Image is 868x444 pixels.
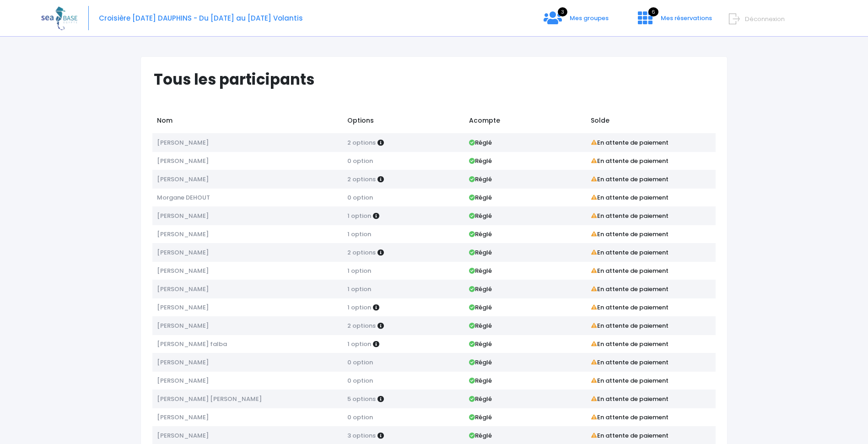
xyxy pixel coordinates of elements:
[157,193,210,202] span: Morgane DEHOUT
[661,14,712,22] span: Mes réservations
[469,193,492,202] strong: Réglé
[464,111,586,133] td: Acompte
[469,230,492,238] strong: Réglé
[343,111,464,133] td: Options
[591,175,669,184] strong: En attente de paiement
[591,211,669,220] strong: En attente de paiement
[469,285,492,293] strong: Réglé
[347,248,376,257] span: 2 options
[347,376,373,385] span: 0 option
[157,211,209,220] span: [PERSON_NAME]
[591,340,669,348] strong: En attente de paiement
[347,285,371,293] span: 1 option
[347,340,371,348] span: 1 option
[152,111,343,133] td: Nom
[469,321,492,330] strong: Réglé
[99,13,303,23] span: Croisière [DATE] DAUPHINS - Du [DATE] au [DATE] Volantis
[157,431,209,440] span: [PERSON_NAME]
[591,285,669,293] strong: En attente de paiement
[591,157,669,165] strong: En attente de paiement
[347,413,373,422] span: 0 option
[591,431,669,440] strong: En attente de paiement
[469,211,492,220] strong: Réglé
[347,175,376,184] span: 2 options
[648,7,658,16] span: 6
[347,395,376,403] span: 5 options
[157,413,209,422] span: [PERSON_NAME]
[591,248,669,257] strong: En attente de paiement
[591,138,669,147] strong: En attente de paiement
[157,266,209,275] span: [PERSON_NAME]
[745,15,785,23] span: Déconnexion
[157,138,209,147] span: [PERSON_NAME]
[157,321,209,330] span: [PERSON_NAME]
[347,157,373,165] span: 0 option
[469,340,492,348] strong: Réglé
[469,431,492,440] strong: Réglé
[591,376,669,385] strong: En attente de paiement
[591,266,669,275] strong: En attente de paiement
[347,193,373,202] span: 0 option
[347,211,371,220] span: 1 option
[347,358,373,367] span: 0 option
[469,413,492,422] strong: Réglé
[591,395,669,403] strong: En attente de paiement
[157,230,209,238] span: [PERSON_NAME]
[469,376,492,385] strong: Réglé
[157,395,262,403] span: [PERSON_NAME] [PERSON_NAME]
[469,303,492,312] strong: Réglé
[157,340,227,348] span: [PERSON_NAME] falba
[631,17,717,26] a: 6 Mes réservations
[591,303,669,312] strong: En attente de paiement
[157,303,209,312] span: [PERSON_NAME]
[591,413,669,422] strong: En attente de paiement
[570,14,609,22] span: Mes groupes
[154,70,722,88] h1: Tous les participants
[469,266,492,275] strong: Réglé
[469,138,492,147] strong: Réglé
[591,321,669,330] strong: En attente de paiement
[591,358,669,367] strong: En attente de paiement
[469,358,492,367] strong: Réglé
[469,175,492,184] strong: Réglé
[586,111,716,133] td: Solde
[469,395,492,403] strong: Réglé
[558,7,567,16] span: 3
[157,376,209,385] span: [PERSON_NAME]
[347,230,371,238] span: 1 option
[347,321,376,330] span: 2 options
[347,266,371,275] span: 1 option
[157,285,209,293] span: [PERSON_NAME]
[347,303,371,312] span: 1 option
[591,230,669,238] strong: En attente de paiement
[347,431,376,440] span: 3 options
[536,17,616,26] a: 3 Mes groupes
[591,193,669,202] strong: En attente de paiement
[469,248,492,257] strong: Réglé
[347,138,376,147] span: 2 options
[157,157,209,165] span: [PERSON_NAME]
[157,358,209,367] span: [PERSON_NAME]
[469,157,492,165] strong: Réglé
[157,175,209,184] span: [PERSON_NAME]
[157,248,209,257] span: [PERSON_NAME]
